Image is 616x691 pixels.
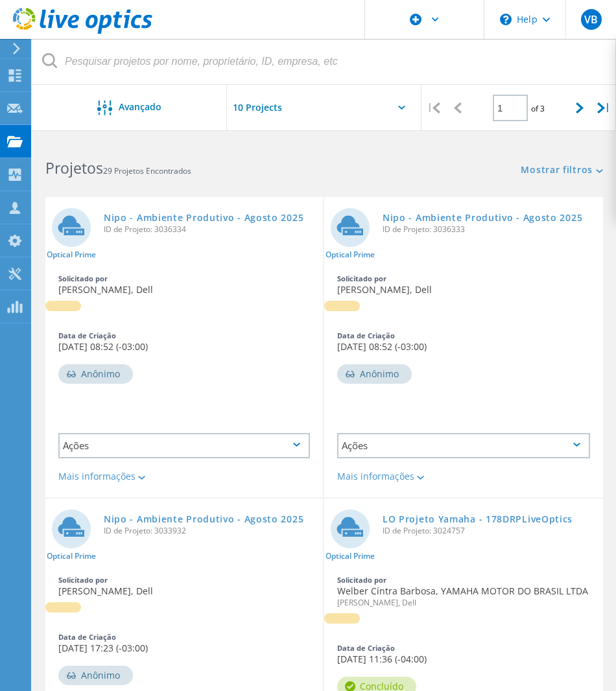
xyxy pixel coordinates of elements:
span: Avançado [119,102,161,111]
div: Mais informações [337,472,590,481]
a: Mostrar filtros [521,165,603,176]
div: | [591,85,615,131]
div: Anônimo [58,364,133,384]
a: LO Projeto Yamaha - 178DRPLiveOptics [383,515,573,524]
div: Anônimo [337,364,412,384]
div: | [421,85,445,131]
div: Welber Cíntra Barbosa, YAMAHA MOTOR DO BRASIL LTDA [324,570,603,613]
div: [PERSON_NAME], Dell [45,570,323,602]
span: ID de Projeto: 3036334 [104,226,316,233]
a: Nipo - Ambiente Produtivo - Agosto 2025 [104,515,303,524]
div: Solicitado por [58,275,310,282]
span: Optical Prime [326,552,375,560]
div: Ações [58,433,310,458]
span: ID de Projeto: 3024757 [383,527,597,535]
div: Ações [337,433,590,458]
div: Solicitado por [337,275,590,282]
div: [DATE] 08:52 (-03:00) [45,325,323,358]
div: [DATE] 11:36 (-04:00) [324,638,603,670]
span: [PERSON_NAME], Dell [337,599,590,607]
a: Live Optics Dashboard [13,27,152,36]
div: Solicitado por [337,576,590,583]
span: 29 Projetos Encontrados [103,165,191,176]
div: [PERSON_NAME], Dell [324,268,603,301]
span: of 3 [531,103,545,114]
div: Solicitado por [58,576,310,583]
div: Data de Criação [337,644,590,651]
div: Anônimo [58,666,133,685]
div: [DATE] 17:23 (-03:00) [45,627,323,659]
a: Nipo - Ambiente Produtivo - Agosto 2025 [383,213,582,222]
span: Optical Prime [47,251,96,259]
span: ID de Projeto: 3036333 [383,226,597,233]
span: Optical Prime [47,552,96,560]
div: Mais informações [58,472,310,481]
span: VB [584,14,598,25]
div: [DATE] 08:52 (-03:00) [324,325,603,358]
div: [PERSON_NAME], Dell [45,268,323,301]
span: Optical Prime [326,251,375,259]
div: Data de Criação [58,332,310,339]
svg: \n [500,14,512,25]
a: Nipo - Ambiente Produtivo - Agosto 2025 [104,213,303,222]
div: Data de Criação [337,332,590,339]
b: Projetos [45,158,103,178]
span: ID de Projeto: 3033932 [104,527,316,535]
div: Data de Criação [58,633,310,640]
